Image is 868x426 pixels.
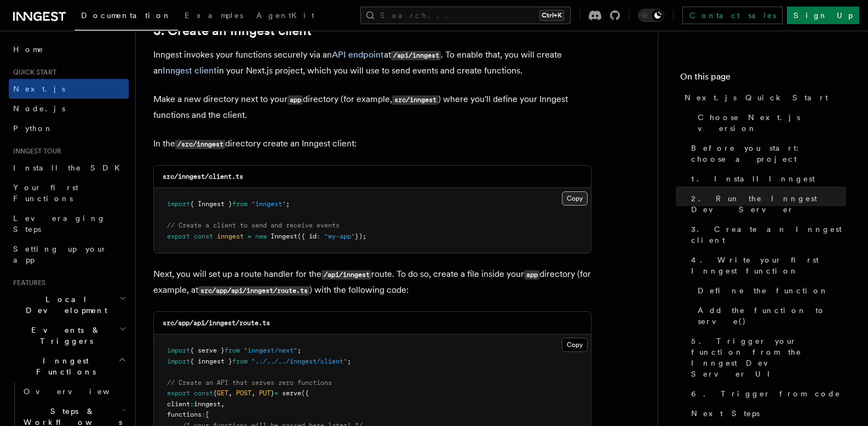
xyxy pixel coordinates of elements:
[244,347,297,354] span: "inngest/next"
[74,3,178,31] a: Documentation
[251,389,255,397] span: ,
[698,112,846,134] span: Choose Next.js version
[698,305,846,327] span: Add the function to serve()
[691,408,760,419] span: Next Steps
[163,65,217,76] a: Inngest client
[687,331,846,384] a: 5. Trigger your function from the Inngest Dev Server UI
[691,336,846,379] span: 5. Trigger your function from the Inngest Dev Server UI
[190,357,232,365] span: { inngest }
[13,245,107,264] span: Setting up your app
[190,400,194,408] span: :
[9,208,129,239] a: Leveraging Steps
[691,143,846,164] span: Before you start: choose a project
[163,319,270,327] code: src/app/api/inngest/route.ts
[13,163,127,172] span: Install the SDK
[9,239,129,270] a: Setting up your app
[324,232,355,240] span: "my-app"
[685,92,828,103] span: Next.js Quick Start
[9,325,119,347] span: Events & Triggers
[167,411,202,418] span: functions
[13,214,106,234] span: Leveraging Steps
[687,189,846,219] a: 2. Run the Inngest Dev Server
[217,389,228,397] span: GET
[360,7,571,24] button: Search...Ctrl+K
[9,118,129,138] a: Python
[691,254,846,276] span: 4. Write your first Inngest function
[194,232,213,240] span: const
[687,404,846,423] a: Next Steps
[167,357,190,365] span: import
[221,400,225,408] span: ,
[232,200,248,208] span: from
[13,124,53,133] span: Python
[638,9,664,22] button: Toggle dark mode
[332,49,384,60] a: API endpoint
[236,389,251,397] span: POST
[693,281,846,300] a: Define the function
[9,158,129,178] a: Install the SDK
[167,232,190,240] span: export
[9,320,129,351] button: Events & Triggers
[297,347,301,354] span: ;
[251,357,347,365] span: "../../../inngest/client"
[347,357,351,365] span: ;
[9,289,129,320] button: Local Development
[562,338,588,352] button: Copy
[9,79,129,99] a: Next.js
[167,221,340,229] span: // Create a client to send and receive events
[175,140,225,149] code: /src/inngest
[321,270,371,280] code: /api/inngest
[9,178,129,208] a: Your first Functions
[680,70,846,88] h4: On this page
[228,389,232,397] span: ,
[698,285,829,296] span: Define the function
[271,232,297,240] span: Inngest
[202,411,205,418] span: :
[391,51,441,60] code: /api/inngest
[250,3,321,30] a: AgentKit
[217,232,244,240] span: inngest
[9,351,129,382] button: Inngest Functions
[167,389,190,397] span: export
[153,47,591,78] p: Inngest invokes your functions securely via an at . To enable that, you will create an in your Ne...
[167,379,332,387] span: // Create an API that serves zero functions
[19,382,129,401] a: Overview
[297,232,317,240] span: ({ id
[9,68,56,77] span: Quick start
[163,173,243,180] code: src/inngest/client.ts
[9,39,129,59] a: Home
[524,270,539,280] code: app
[687,384,846,404] a: 6. Trigger from code
[167,347,190,354] span: import
[693,107,846,138] a: Choose Next.js version
[13,104,65,113] span: Node.js
[539,10,564,21] kbd: Ctrl+K
[194,400,221,408] span: inngest
[562,191,588,206] button: Copy
[190,347,225,354] span: { serve }
[317,232,320,240] span: :
[205,411,209,418] span: [
[167,200,190,208] span: import
[81,11,171,20] span: Documentation
[693,300,846,331] a: Add the function to serve()
[24,387,136,396] span: Overview
[286,200,290,208] span: ;
[9,99,129,118] a: Node.js
[691,173,815,184] span: 1. Install Inngest
[198,286,309,296] code: src/app/api/inngest/route.ts
[274,389,278,397] span: =
[153,136,591,152] p: In the directory create an Inngest client:
[687,250,846,281] a: 4. Write your first Inngest function
[13,44,44,55] span: Home
[194,389,213,397] span: const
[13,84,65,93] span: Next.js
[190,200,232,208] span: { Inngest }
[256,11,314,20] span: AgentKit
[392,95,438,105] code: src/inngest
[167,400,190,408] span: client
[682,7,783,24] a: Contact sales
[153,266,591,298] p: Next, you will set up a route handler for the route. To do so, create a file inside your director...
[13,183,78,203] span: Your first Functions
[687,138,846,169] a: Before you start: choose a project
